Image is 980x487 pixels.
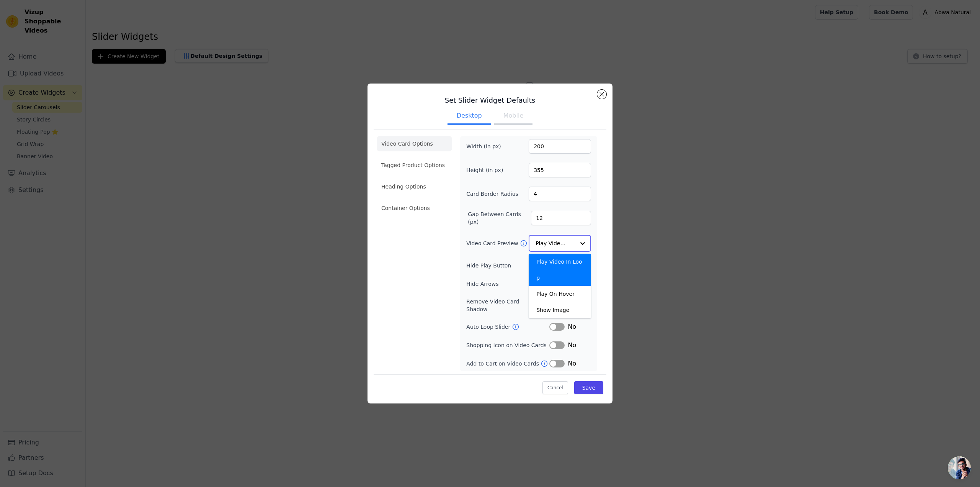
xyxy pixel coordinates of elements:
[448,108,491,125] button: Desktop
[466,262,549,269] label: Hide Play Button
[468,210,531,226] label: Gap Between Cards (px)
[529,254,591,286] div: Play Video In Loop
[529,302,591,318] div: Show Image
[466,239,519,247] label: Video Card Preview
[466,323,512,331] label: Auto Loop Slider
[377,200,452,216] li: Container Options
[466,280,549,288] label: Hide Arrows
[597,90,606,99] button: Close modal
[466,166,508,174] label: Height (in px)
[466,298,542,313] label: Remove Video Card Shadow
[574,381,603,394] button: Save
[377,136,452,151] li: Video Card Options
[466,341,549,349] label: Shopping Icon on Video Cards
[568,322,576,331] span: No
[466,190,518,198] label: Card Border Radius
[377,157,452,173] li: Tagged Product Options
[568,359,576,368] span: No
[374,96,606,105] h3: Set Slider Widget Defaults
[494,108,532,125] button: Mobile
[542,381,568,394] button: Cancel
[948,456,971,479] div: Open chat
[466,143,508,150] label: Width (in px)
[377,179,452,194] li: Heading Options
[529,286,591,302] div: Play On Hover
[466,360,541,367] label: Add to Cart on Video Cards
[568,341,576,350] span: No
